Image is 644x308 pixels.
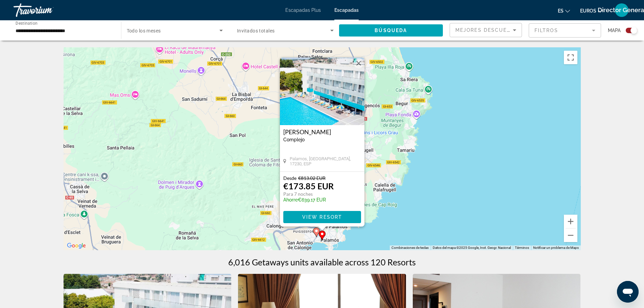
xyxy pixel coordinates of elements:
[228,257,416,267] h1: 6,016 Getaways units available across 120 Resorts
[455,27,523,33] span: Mejores descuentos
[16,21,38,25] span: Destination
[289,156,361,166] span: Palamos, [GEOGRAPHIC_DATA], 17230, ESP
[127,28,161,33] span: Todo los meses
[14,1,81,19] a: Travorium
[237,28,275,33] span: Invitados totales
[375,28,407,33] span: Búsqueda
[391,245,429,250] button: Combinaciones de teclas
[529,23,601,38] button: Filter
[283,175,296,181] span: Desde
[283,197,334,203] p: €639.17 EUR
[564,215,577,228] button: Ampliar
[580,6,603,16] button: Cambiar moneda
[515,246,529,250] a: Términos (se abre en una nueva pestaña)
[302,214,342,220] span: View Resort
[65,241,88,250] a: Abre esta zona en Google Maps (se abre en una nueva ventana)
[608,26,621,35] span: Mapa
[564,229,577,242] button: Reducir
[283,128,361,135] a: [PERSON_NAME]
[283,181,334,191] p: €173.85 EUR
[558,6,570,16] button: Cambiar idioma
[533,246,579,250] a: Notificar un problema de Maps
[298,175,326,181] span: €813.02 EUR
[283,197,298,203] span: Ahorre
[280,57,364,125] img: ii_opl1.jpg
[613,3,630,17] button: Menú de usuario
[354,58,364,68] button: Cerrar
[455,26,516,34] mat-select: Sort by
[283,191,334,197] p: Para 7 noches
[334,7,359,13] a: Escapadas
[285,7,321,13] a: Escapadas Plus
[283,211,361,223] button: View Resort
[433,246,511,250] span: Datos del mapa ©2025 Google, Inst. Geogr. Nacional
[339,24,443,37] button: Búsqueda
[617,281,639,303] iframe: Botón para iniciar la ventana de mensajería
[283,137,305,142] span: Complejo
[65,241,88,250] img: Google
[580,8,596,14] font: euros
[558,8,564,14] font: es
[564,51,577,64] button: Cambiar a la vista en pantalla completa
